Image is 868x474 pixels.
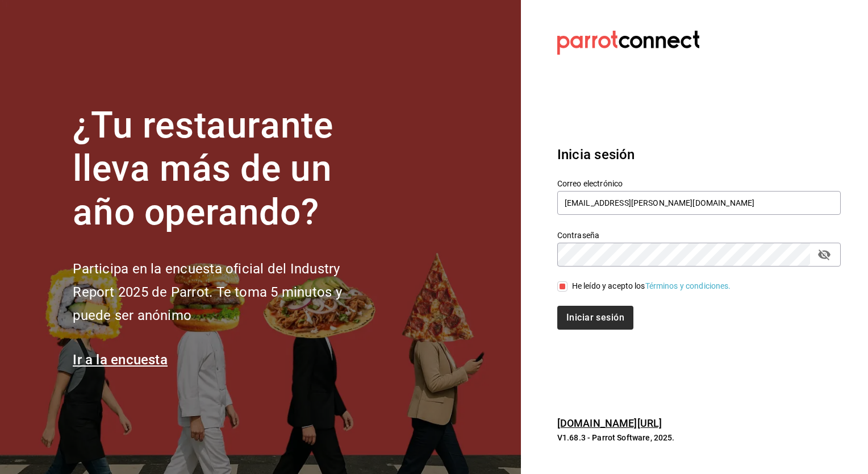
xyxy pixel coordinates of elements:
[73,104,379,235] h1: ¿Tu restaurante lleva más de un año operando?
[73,257,379,327] h2: Participa en la encuesta oficial del Industry Report 2025 de Parrot. Te toma 5 minutos y puede se...
[815,245,834,264] button: passwordField
[73,352,168,368] a: Ir a la encuesta
[572,280,731,292] div: He leído y acepto los
[557,191,841,215] input: Ingresa tu correo electrónico
[557,231,841,239] label: Contraseña
[645,281,731,290] a: Términos y condiciones.
[557,432,841,443] p: V1.68.3 - Parrot Software, 2025.
[557,417,662,429] a: [DOMAIN_NAME][URL]
[557,144,841,165] h3: Inicia sesión
[557,179,841,187] label: Correo electrónico
[557,306,633,330] button: Iniciar sesión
